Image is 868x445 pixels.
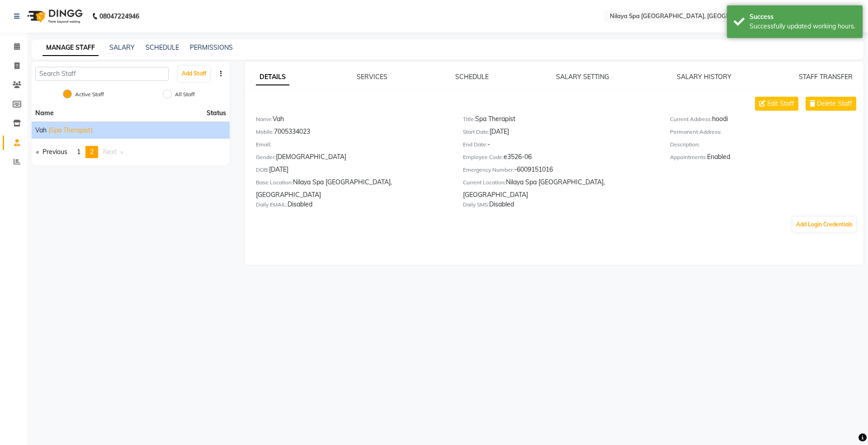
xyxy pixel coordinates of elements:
[750,12,856,22] div: Success
[463,166,514,174] label: Emergency Number:
[463,201,489,209] label: Daily SMS:
[256,166,269,174] label: DOB:
[556,73,609,81] a: SALARY SETTING
[42,40,99,56] a: MANAGE STAFF
[48,126,93,135] span: (Spa Therapist)
[670,128,722,136] label: Permanent Address:
[256,114,449,127] div: Vah
[463,141,487,149] label: End Date:
[256,141,271,149] label: Email:
[256,178,293,187] label: Base Location:
[670,152,863,165] div: Enabled
[256,200,449,212] div: Disabled
[750,22,856,31] div: Successfully updated working hours.
[256,152,449,165] div: [DEMOGRAPHIC_DATA]
[256,127,449,140] div: 7005334023
[677,73,731,81] a: SALARY HISTORY
[463,200,656,212] div: Disabled
[103,148,117,156] span: Next
[175,90,195,98] label: All Staff
[256,128,274,136] label: Mobile:
[767,99,794,108] span: Edit Staff
[256,165,449,178] div: [DATE]
[463,127,656,140] div: [DATE]
[35,109,54,117] span: Name
[463,140,656,152] div: -
[32,146,230,158] nav: Pagination
[32,146,72,158] a: Previous
[207,108,226,118] span: Status
[463,178,506,187] label: Current Location:
[256,115,273,123] label: Name:
[463,152,656,165] div: e3526-06
[793,217,856,232] button: Add Login Credentials
[463,165,656,178] div: -6009151016
[670,115,712,123] label: Current Address:
[463,128,490,136] label: Start Date:
[146,43,179,52] a: SCHEDULE
[463,114,656,127] div: Spa Therapist
[23,4,85,29] img: logo
[256,201,288,209] label: Daily EMAIL:
[190,43,233,52] a: PERMISSIONS
[806,97,856,111] button: Delete Staff
[256,69,289,85] a: DETAILS
[463,153,504,161] label: Employee Code:
[75,90,104,98] label: Active Staff
[35,126,47,135] span: Vah
[256,178,449,200] div: Nilaya Spa [GEOGRAPHIC_DATA], [GEOGRAPHIC_DATA]
[455,73,489,81] a: SCHEDULE
[817,99,852,108] span: Delete Staff
[799,73,853,81] a: STAFF TRANSFER
[670,153,707,161] label: Appointments:
[35,67,169,81] input: Search Staff
[99,4,139,29] b: 08047224946
[463,178,656,200] div: Nilaya Spa [GEOGRAPHIC_DATA], [GEOGRAPHIC_DATA]
[670,141,700,149] label: Description:
[755,97,798,111] button: Edit Staff
[77,148,80,156] span: 1
[357,73,387,81] a: SERVICES
[256,153,276,161] label: Gender:
[463,115,475,123] label: Title:
[90,148,94,156] span: 2
[109,43,135,52] a: SALARY
[178,66,210,81] button: Add Staff
[670,114,863,127] div: hoodi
